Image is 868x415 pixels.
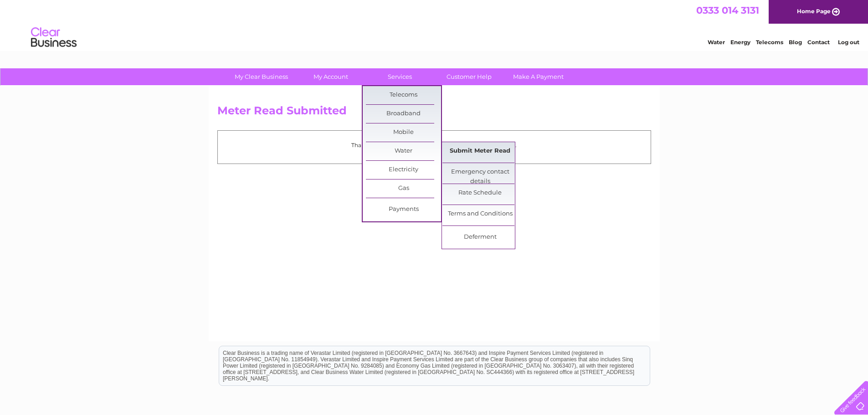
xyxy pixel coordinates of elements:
a: My Clear Business [224,68,299,85]
a: My Account [293,68,368,85]
a: Customer Help [431,68,507,85]
a: Electricity [366,161,441,179]
a: Rate Schedule [442,184,518,202]
a: Telecoms [366,86,441,104]
a: Services [362,68,437,85]
div: Clear Business is a trading name of Verastar Limited (registered in [GEOGRAPHIC_DATA] No. 3667643... [219,5,650,44]
a: Payments [366,200,441,219]
a: Gas [366,179,441,198]
a: Mobile [366,123,441,142]
a: Submit Meter Read [442,142,518,160]
a: Energy [730,39,750,46]
a: Blog [789,39,802,46]
a: 0333 014 3131 [696,5,759,16]
a: Terms and Conditions [442,205,518,223]
a: Water [708,39,725,46]
img: logo.png [31,24,77,51]
h2: Meter Read Submitted [217,104,651,122]
a: Log out [838,39,859,46]
a: Water [366,142,441,160]
a: Emergency contact details [442,163,518,181]
a: Deferment [442,228,518,246]
a: Broadband [366,105,441,123]
a: Telecoms [756,39,783,46]
a: Contact [807,39,830,46]
a: Make A Payment [501,68,576,85]
p: Thank you for your time, your meter read has been received. [222,141,646,149]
